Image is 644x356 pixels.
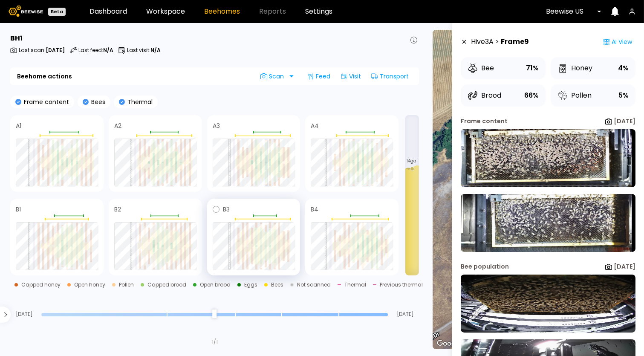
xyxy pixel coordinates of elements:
p: Bees [89,99,105,105]
div: AI View [600,33,635,50]
b: [DATE] [614,117,635,125]
div: Bee population [461,262,509,271]
h4: B2 [114,206,121,212]
span: Scan [260,73,287,80]
b: N/A [150,46,161,54]
div: Pollen [119,282,134,287]
img: Beewise logo [9,6,43,17]
div: Open brood [200,282,231,287]
div: 4% [618,62,629,74]
h4: A3 [213,123,220,129]
img: Google [435,338,463,349]
div: Transport [368,69,412,83]
div: 5% [618,90,629,101]
a: Beehomes [204,8,240,15]
a: Workspace [146,8,185,15]
strong: Frame 9 [501,37,529,47]
h4: B3 [223,206,230,212]
b: [DATE] [614,262,635,271]
p: Frame content [21,99,69,105]
p: Last scan : [19,48,65,53]
div: 66% [524,90,539,101]
a: Dashboard [90,8,127,15]
b: N/A [103,46,113,54]
h4: B1 [16,206,21,212]
p: Last feed : [78,48,113,53]
div: Thermal [344,282,366,287]
div: Capped brood [147,282,186,287]
div: Capped honey [21,282,61,287]
h3: BH 1 [10,35,23,42]
span: 14 gal [407,159,418,163]
div: Open honey [74,282,105,287]
p: Last visit : [127,48,161,53]
div: Frame content [461,117,508,126]
div: Bee [468,63,494,73]
b: Beehome actions [17,73,72,79]
h4: A1 [16,123,21,129]
h4: B4 [311,206,318,212]
div: Previous thermal [380,282,423,287]
div: 1 / 1 [212,338,218,346]
span: Reports [259,8,286,15]
a: Settings [305,8,332,15]
div: Hive 3 A > [471,33,529,50]
a: Open this area in Google Maps (opens a new window) [435,338,463,349]
div: 71% [526,62,539,74]
div: Bees [271,282,283,287]
h4: A4 [311,123,319,129]
div: Beta [48,8,66,16]
b: [DATE] [46,46,65,54]
div: Honey [557,63,592,73]
div: Feed [304,69,334,83]
div: Pollen [557,90,592,101]
div: Visit [337,69,364,83]
img: 20250722_124750-a-1822.19-front-10236-ACCCHNNA.jpg [461,129,635,187]
div: Brood [468,90,501,101]
div: Eggs [244,282,257,287]
p: Thermal [125,99,153,105]
span: [DATE] [10,312,38,317]
h4: A2 [114,123,121,129]
img: 20250722_124751-a-1822.19-back-10236-ACCCHNNA.jpg [461,194,635,252]
div: Not scanned [297,282,331,287]
span: [DATE] [391,312,419,317]
img: 20250722_123825_0300-a-1822-front-10236-ACCCHNNA.jpg [461,275,635,333]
